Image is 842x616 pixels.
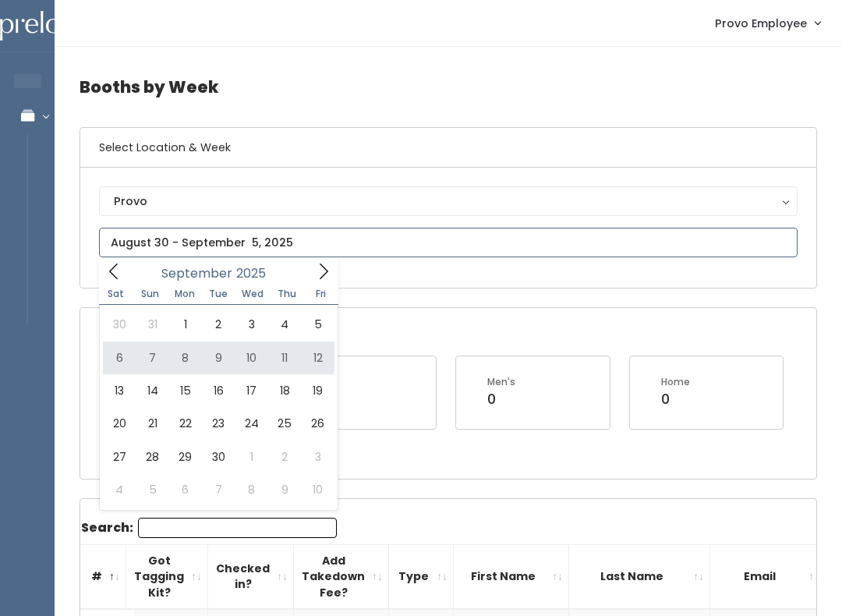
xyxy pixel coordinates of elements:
[301,407,334,440] span: September 26, 2025
[487,389,515,409] div: 0
[294,544,389,609] th: Add Takedown Fee?: activate to sort column ascending
[268,308,301,341] span: September 4, 2025
[168,289,202,299] span: Mon
[235,407,268,440] span: September 24, 2025
[103,407,136,440] span: September 20, 2025
[136,473,168,506] span: October 5, 2025
[389,544,454,609] th: Type: activate to sort column ascending
[169,441,202,473] span: September 29, 2025
[268,342,301,374] span: September 11, 2025
[103,441,136,473] span: September 27, 2025
[235,374,268,407] span: September 17, 2025
[136,374,168,407] span: September 14, 2025
[169,342,202,374] span: September 8, 2025
[661,375,690,389] div: Home
[487,375,515,389] div: Men's
[80,65,817,108] h4: Booths by Week
[202,374,235,407] span: September 16, 2025
[715,15,807,32] span: Provo Employee
[103,308,136,341] span: August 30, 2025
[126,544,208,609] th: Got Tagging Kit?: activate to sort column ascending
[136,441,168,473] span: September 28, 2025
[301,342,334,374] span: September 12, 2025
[232,264,279,283] input: Year
[133,289,168,299] span: Sun
[169,407,202,440] span: September 22, 2025
[103,473,136,506] span: October 4, 2025
[301,473,334,506] span: October 10, 2025
[114,193,783,210] div: Provo
[169,473,202,506] span: October 6, 2025
[301,374,334,407] span: September 19, 2025
[454,544,569,609] th: First Name: activate to sort column ascending
[99,289,133,299] span: Sat
[136,308,168,341] span: August 31, 2025
[72,544,126,609] th: #: activate to sort column descending
[301,308,334,341] span: September 5, 2025
[103,374,136,407] span: September 13, 2025
[169,374,202,407] span: September 15, 2025
[138,518,337,538] input: Search:
[202,407,235,440] span: September 23, 2025
[268,473,301,506] span: October 9, 2025
[268,441,301,473] span: October 2, 2025
[99,228,798,257] input: August 30 - September 5, 2025
[235,308,268,341] span: September 3, 2025
[201,289,235,299] span: Tue
[103,342,136,374] span: September 6, 2025
[136,342,168,374] span: September 7, 2025
[235,441,268,473] span: October 1, 2025
[699,6,836,40] a: Provo Employee
[202,473,235,506] span: October 7, 2025
[569,544,710,609] th: Last Name: activate to sort column ascending
[80,128,816,168] h6: Select Location & Week
[136,407,168,440] span: September 21, 2025
[99,186,798,216] button: Provo
[235,289,270,299] span: Wed
[235,473,268,506] span: October 8, 2025
[169,308,202,341] span: September 1, 2025
[301,441,334,473] span: October 3, 2025
[268,374,301,407] span: September 18, 2025
[202,342,235,374] span: September 9, 2025
[304,289,338,299] span: Fri
[202,308,235,341] span: September 2, 2025
[710,544,826,609] th: Email: activate to sort column ascending
[208,544,294,609] th: Checked in?: activate to sort column ascending
[661,389,690,409] div: 0
[270,289,304,299] span: Thu
[81,518,337,538] label: Search:
[268,407,301,440] span: September 25, 2025
[161,267,232,280] span: September
[202,441,235,473] span: September 30, 2025
[235,342,268,374] span: September 10, 2025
